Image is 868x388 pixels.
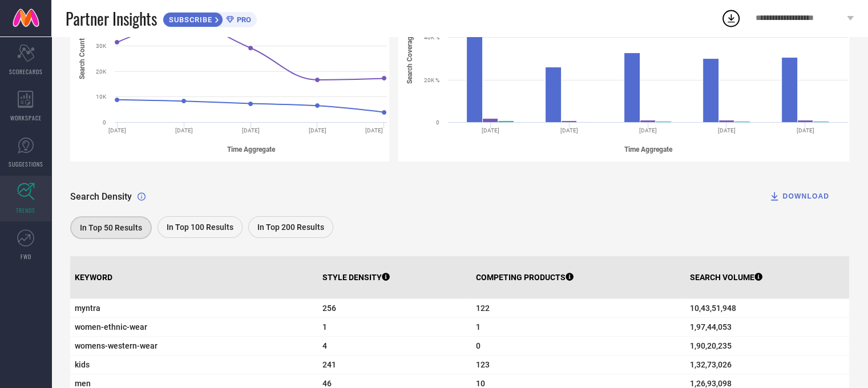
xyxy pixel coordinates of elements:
button: DOWNLOAD [754,185,843,208]
span: women-ethnic-wear [75,322,313,332]
span: In Top 200 Results [257,223,324,232]
text: 20K % [424,77,439,83]
span: 10,43,51,948 [690,304,845,313]
text: [DATE] [175,127,193,134]
span: TRENDS [16,206,35,215]
span: 256 [322,304,467,313]
text: [DATE] [108,127,126,134]
span: myntra [75,304,313,313]
span: 1,90,20,235 [690,341,845,350]
text: 40K % [424,34,439,41]
span: 1 [476,322,681,332]
span: 1,26,93,098 [690,379,845,388]
text: 30K [96,43,107,49]
span: 123 [476,360,681,369]
span: In Top 100 Results [167,223,233,232]
span: 1,32,73,026 [690,360,845,369]
p: COMPETING PRODUCTS [476,273,574,282]
span: 1 [322,322,467,332]
tspan: Time Aggregate [227,145,276,153]
text: 0 [103,119,106,126]
text: [DATE] [718,127,736,134]
p: STYLE DENSITY [322,273,390,282]
text: [DATE] [639,127,657,134]
span: SUBSCRIBE [163,15,215,24]
div: Open download list [721,8,741,29]
span: WORKSPACE [10,114,42,122]
text: [DATE] [560,127,578,134]
tspan: Time Aggregate [624,145,673,153]
span: 46 [322,379,467,388]
text: [DATE] [242,127,260,134]
span: men [75,379,313,388]
tspan: Search Coverage [406,33,414,84]
span: PRO [234,15,251,24]
text: [DATE] [482,127,499,134]
span: womens-western-wear [75,341,313,350]
span: Partner Insights [66,7,157,30]
span: 0 [476,341,681,350]
span: 122 [476,304,681,313]
span: SUGGESTIONS [9,160,43,168]
span: 4 [322,341,467,350]
tspan: Search Count [78,38,86,79]
span: Search Density [70,191,132,202]
text: 20K [96,68,107,75]
span: SCORECARDS [9,67,43,76]
span: 10 [476,379,681,388]
span: 241 [322,360,467,369]
p: SEARCH VOLUME [690,273,762,282]
span: FWD [21,252,31,261]
text: 0 [436,119,439,126]
span: kids [75,360,313,369]
span: In Top 50 Results [80,223,142,232]
div: DOWNLOAD [769,191,829,202]
text: [DATE] [309,127,326,134]
text: [DATE] [797,127,814,134]
span: 1,97,44,053 [690,322,845,332]
text: [DATE] [365,127,383,134]
a: SUBSCRIBEPRO [163,9,257,27]
th: KEYWORD [70,256,318,299]
text: 10K [96,94,107,100]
